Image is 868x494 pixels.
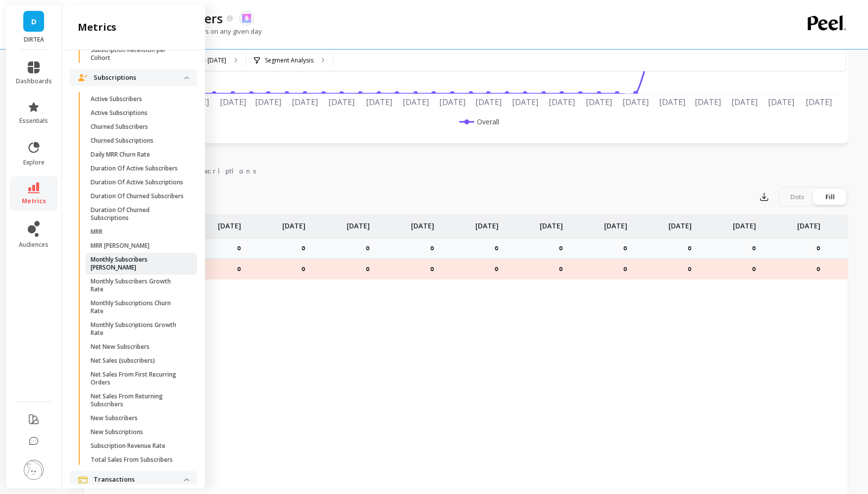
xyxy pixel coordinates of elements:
p: [DATE] [218,215,241,231]
div: Fill [814,189,846,205]
p: 0 [237,244,247,252]
p: Total Sales From Subscribers [91,456,173,464]
p: Net Sales From Returning Subscribers [91,392,185,408]
p: [DATE] [411,215,434,231]
p: Segment Analysis [265,56,313,64]
img: profile picture [24,460,44,480]
p: Subscription Retention per Cohort [91,46,185,62]
p: Subscription Revenue Rate [91,442,165,450]
div: Dots [781,189,814,205]
p: 0 [688,244,698,252]
p: [DATE] [347,215,370,231]
img: api.skio.svg [242,14,251,23]
p: 0 [447,265,499,273]
nav: Tabs [83,158,848,181]
p: Monthly Subscribers [PERSON_NAME] [91,256,185,272]
p: [DATE] [797,215,820,231]
p: [DATE] [668,215,692,231]
p: Net Sales (subscribers) [91,357,155,365]
p: Duration Of Active Subscriptions [91,178,183,186]
span: dashboards [16,77,52,85]
span: metrics [22,197,46,205]
span: D [31,16,37,27]
p: 0 [318,265,370,273]
h2: metrics [78,20,116,34]
p: Net Sales From First Recurring Orders [91,371,185,386]
p: 0 [382,265,434,273]
p: Subscriptions [94,73,184,83]
p: Transactions [94,475,184,485]
p: 0 [302,244,311,252]
p: New Subscribers [91,414,138,422]
p: [DATE] [540,215,563,231]
img: down caret icon [184,478,189,481]
p: 0 [430,244,440,252]
p: Monthly Subscriptions Growth Rate [91,321,185,337]
p: 0 [752,244,762,252]
p: 0 [559,244,569,252]
p: Duration Of Active Subscribers [91,165,178,172]
span: Subscriptions [178,166,256,176]
p: Churned Subscriptions [91,137,153,145]
span: audiences [19,241,49,249]
p: Duration Of Churned Subscribers [91,192,184,200]
p: Net New Subscribers [91,343,150,351]
img: navigation item icon [78,74,88,81]
p: 0 [254,265,306,273]
p: 0 [817,244,826,252]
p: 0 [575,265,627,273]
p: Active Subscribers [91,95,142,103]
p: Duration Of Churned Subscriptions [91,206,185,222]
img: navigation item icon [78,476,88,484]
p: 0 [704,265,756,273]
p: DIRTEA [16,36,52,44]
p: 0 [768,265,820,273]
p: MRR [91,228,102,236]
p: 0 [495,244,505,252]
img: down caret icon [184,76,189,79]
p: Monthly Subscribers Growth Rate [91,277,185,293]
p: [DATE] [604,215,627,231]
p: 0 [640,265,692,273]
span: essentials [19,117,48,125]
p: Daily MRR Churn Rate [91,151,150,159]
span: explore [23,159,45,166]
p: [DATE] [733,215,756,231]
p: 0 [511,265,563,273]
p: [DATE] [282,215,306,231]
p: 0 [623,244,633,252]
p: MRR [PERSON_NAME] [91,242,150,250]
p: 0 [189,265,241,273]
p: Monthly Subscriptions Churn Rate [91,299,185,315]
p: [DATE] [475,215,499,231]
p: Active Subscriptions [91,109,148,117]
p: New Subscriptions [91,428,143,436]
p: Churned Subscribers [91,123,148,131]
p: 0 [366,244,376,252]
